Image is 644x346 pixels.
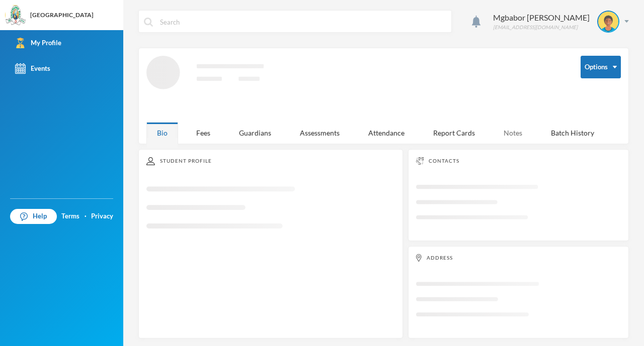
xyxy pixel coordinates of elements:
[146,157,395,165] div: Student Profile
[416,180,621,231] svg: Loading interface...
[85,211,87,221] div: ·
[416,254,621,262] div: Address
[416,277,621,328] svg: Loading interface...
[146,180,395,243] svg: Loading interface...
[289,122,350,144] div: Assessments
[493,122,533,144] div: Notes
[540,122,605,144] div: Batch History
[61,211,79,221] a: Terms
[15,38,61,48] div: My Profile
[10,209,57,224] a: Help
[416,157,621,165] div: Contacts
[493,12,590,24] div: Mgbabor [PERSON_NAME]
[358,122,415,144] div: Attendance
[6,6,26,26] img: logo
[144,18,153,27] img: search
[146,56,566,114] svg: Loading interface...
[15,63,50,74] div: Events
[598,12,618,32] img: STUDENT
[423,122,486,144] div: Report Cards
[581,56,621,78] button: Options
[493,24,590,31] div: [EMAIL_ADDRESS][DOMAIN_NAME]
[228,122,282,144] div: Guardians
[91,211,113,221] a: Privacy
[186,122,221,144] div: Fees
[146,122,178,144] div: Bio
[159,11,446,33] input: Search
[30,11,94,20] div: [GEOGRAPHIC_DATA]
